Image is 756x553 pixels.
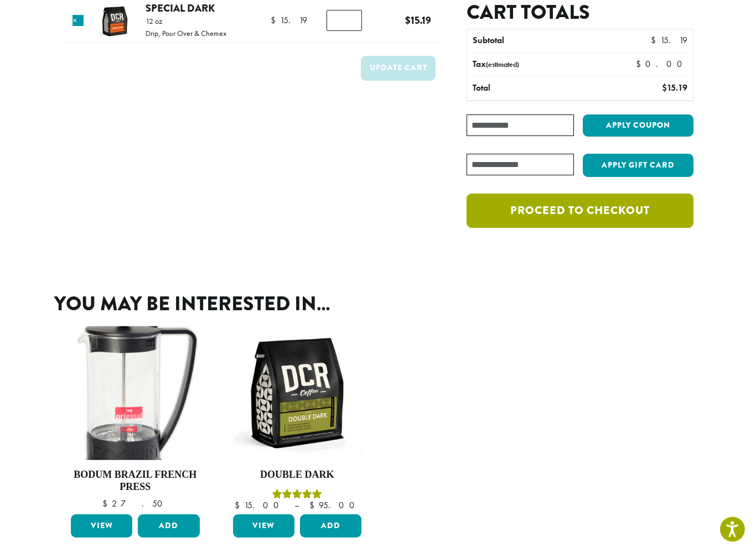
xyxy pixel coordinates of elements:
a: Remove this item [73,15,84,27]
th: Tax [467,54,627,77]
a: Double DarkRated 4.50 out of 5 [230,326,365,510]
span: $ [271,15,280,27]
p: 12 oz [146,18,226,25]
span: $ [309,500,319,512]
span: $ [102,498,112,510]
button: Update cart [361,56,436,81]
span: $ [662,82,667,94]
bdi: 0.00 [636,59,687,70]
bdi: 15.00 [235,500,284,512]
h4: Bodum Brazil French Press [68,469,203,493]
button: Apply Gift Card [583,154,693,178]
small: (estimated) [486,60,519,70]
img: Bodum-French-Press-300x300.png [68,326,203,461]
img: DCR-12oz-Double-Dark-Stock-scaled.png [230,326,365,461]
p: Drip, Pour Over & Chemex [146,30,226,38]
span: $ [636,59,645,70]
bdi: 27.50 [102,498,168,510]
h2: Cart totals [467,1,693,25]
bdi: 15.19 [271,15,307,27]
bdi: 95.00 [309,500,360,512]
th: Subtotal [467,30,603,53]
div: Rated 4.50 out of 5 [230,488,365,502]
a: Proceed to checkout [467,194,693,228]
span: – [294,500,299,512]
span: $ [405,13,411,28]
a: View [233,515,294,538]
h4: Double Dark [230,469,365,482]
bdi: 15.19 [662,82,687,94]
bdi: 15.19 [651,35,687,46]
button: Add [300,515,361,538]
th: Total [467,77,603,101]
input: Product quantity [327,11,362,32]
img: Special Dark [97,4,133,40]
a: View [71,515,132,538]
bdi: 15.19 [405,13,431,28]
a: Bodum Brazil French Press $27.50 [68,326,203,510]
button: Add [138,515,199,538]
h2: You may be interested in… [54,293,702,316]
a: Special Dark [146,1,215,16]
span: $ [235,500,244,512]
button: Apply coupon [583,115,693,138]
span: $ [651,35,660,46]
